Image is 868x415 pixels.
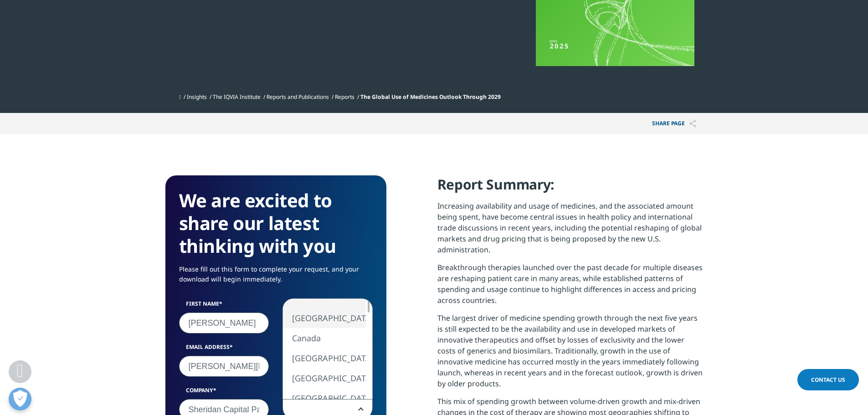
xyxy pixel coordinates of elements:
h3: We are excited to share our latest thinking with you [179,189,373,257]
label: Company [179,386,269,399]
li: Canada [283,328,366,348]
label: Email Address [179,343,269,356]
li: [GEOGRAPHIC_DATA] [283,308,366,328]
li: [GEOGRAPHIC_DATA] [283,388,366,408]
li: [GEOGRAPHIC_DATA] [283,348,366,368]
span: Contact Us [811,376,845,384]
a: Reports [335,93,354,101]
a: Reports and Publications [267,93,329,101]
p: Please fill out this form to complete your request, and your download will begin immediately. [179,264,373,291]
h4: Report Summary: [437,175,703,200]
p: Increasing availability and usage of medicines, and the associated amount being spent, have becom... [437,200,703,262]
p: The largest driver of medicine spending growth through the next five years is still expected to b... [437,313,703,396]
a: The IQVIA Institute [213,93,261,101]
label: First Name [179,300,269,313]
p: Share PAGE [645,113,703,134]
span: The Global Use of Medicines Outlook Through 2029 [360,93,501,101]
img: Share PAGE [689,120,696,128]
a: Contact Us [797,369,859,390]
button: Share PAGEShare PAGE [645,113,703,134]
button: Open Preferences [9,388,31,410]
p: Breakthrough therapies launched over the past decade for multiple diseases are reshaping patient ... [437,262,703,313]
li: [GEOGRAPHIC_DATA] [283,368,366,388]
a: Insights [187,93,207,101]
